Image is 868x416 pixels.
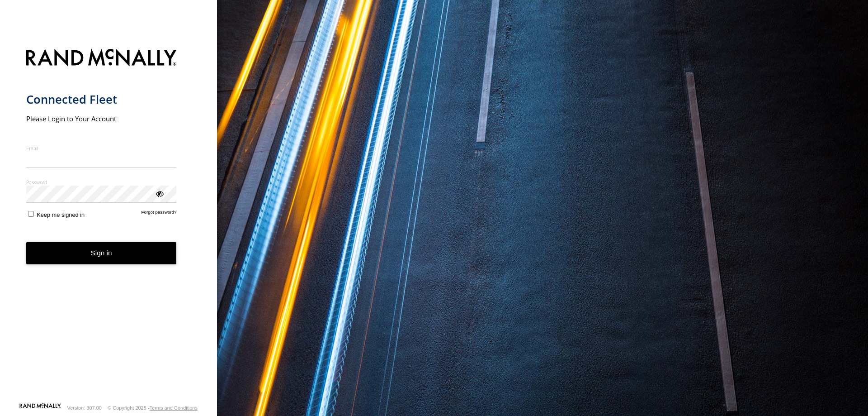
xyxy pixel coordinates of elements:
[142,210,177,218] a: Forgot password?
[155,189,164,198] div: ViewPassword
[26,114,177,123] h2: Please Login to Your Account
[26,145,177,152] label: Email
[26,242,177,264] button: Sign in
[26,47,177,70] img: Rand McNally
[26,92,177,107] h1: Connected Fleet
[67,405,102,411] div: Version: 307.00
[108,405,198,411] div: © Copyright 2025 -
[37,211,85,218] span: Keep me signed in
[150,405,198,411] a: Terms and Conditions
[26,179,177,186] label: Password
[28,211,34,217] input: Keep me signed in
[26,43,191,402] form: main
[19,403,61,412] a: Visit our Website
